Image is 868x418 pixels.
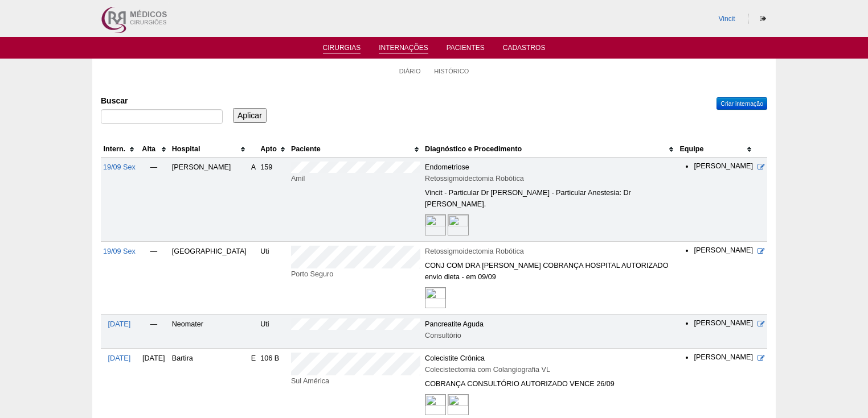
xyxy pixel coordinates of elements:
div: COBRANÇA CONSULTÓRIO AUTORIZADO VENCE 26/09 [425,378,675,390]
li: [PERSON_NAME] [694,353,753,363]
td: [PERSON_NAME] [170,158,249,242]
a: 19/09 Sex [103,247,136,255]
div: Pancreatite Aguda [425,318,675,330]
div: Vincit - Particular Dr [PERSON_NAME] - Particular Anestesia: Dr [PERSON_NAME]. [425,187,675,210]
a: [DATE] [108,354,131,362]
a: Diário [399,67,421,75]
div: Retossigmoidectomia Robótica [425,173,675,184]
input: Aplicar [233,108,267,123]
td: Uti [258,242,289,314]
a: Cirurgias [323,44,361,53]
td: — [138,314,170,349]
a: Internações [379,44,428,53]
td: [GEOGRAPHIC_DATA] [170,242,249,314]
div: Amil [291,173,420,184]
a: Editar [758,247,765,255]
th: Diagnóstico e Procedimento [423,141,677,158]
a: 19/09 Sex [103,163,136,171]
a: Editar [758,320,765,328]
div: Retossigmoidectomia Robótica [425,246,675,257]
th: Equipe [677,141,755,158]
div: Colecistite Crônica [425,353,675,364]
span: [DATE] [142,354,165,362]
div: Porto Seguro [291,268,420,280]
td: Uti [258,314,289,349]
a: Cadastros [503,44,546,55]
th: Alta [138,141,170,158]
label: Buscar [101,95,223,106]
div: Consultório [425,330,675,341]
li: [PERSON_NAME] [694,246,753,256]
a: Vincit [719,15,735,23]
div: Endometriose [425,162,675,173]
td: — [138,242,170,314]
th: Apto [258,141,289,158]
a: [DATE] [108,320,131,328]
li: [PERSON_NAME] [694,162,753,172]
a: Editar [758,163,765,171]
th: Hospital [170,141,249,158]
div: Colecistectomia com Colangiografia VL [425,364,675,375]
input: Digite os termos que você deseja procurar. [101,109,223,124]
th: Paciente [289,141,423,158]
td: Neomater [170,314,249,349]
a: Editar [758,354,765,362]
div: Sul América [291,375,420,387]
td: — [138,158,170,242]
div: CONJ COM DRA [PERSON_NAME] COBRANÇA HOSPITAL AUTORIZADO envio dieta - em 09/09 [425,260,675,283]
li: [PERSON_NAME] [694,318,753,329]
td: 159 [258,158,289,242]
th: Intern. [101,141,138,158]
i: Sair [760,15,766,22]
td: A [249,158,258,242]
a: Criar internação [716,97,767,110]
a: Histórico [434,67,469,75]
a: Pacientes [447,44,485,55]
